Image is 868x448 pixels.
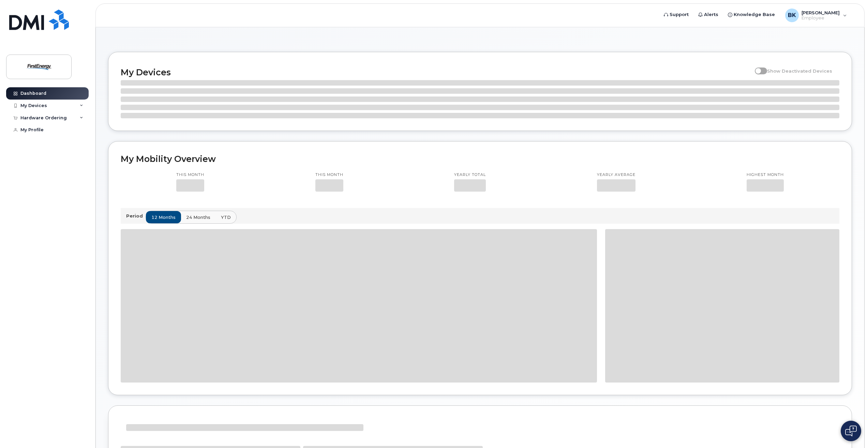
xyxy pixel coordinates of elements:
p: Period [126,213,146,219]
p: Yearly total [454,172,486,178]
span: YTD [221,214,231,221]
img: Open chat [845,425,857,436]
p: Yearly average [597,172,635,178]
p: This month [176,172,204,178]
span: Show Deactivated Devices [767,68,832,74]
h2: My Mobility Overview [121,154,839,164]
h2: My Devices [121,67,751,77]
p: Highest month [747,172,784,178]
span: 24 months [186,214,210,221]
input: Show Deactivated Devices [755,64,760,70]
p: This month [315,172,343,178]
